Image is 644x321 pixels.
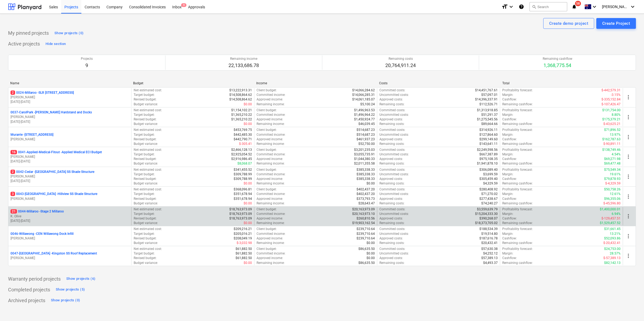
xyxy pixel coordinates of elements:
[11,132,53,137] p: Murarrie - [STREET_ADDRESS]
[11,192,97,196] p: 0043-[GEOGRAPHIC_DATA] - Hillview SS Shade Structure
[134,132,155,137] p: Target budget :
[44,40,67,48] button: Hide section
[610,192,621,196] p: 12.61%
[134,97,157,102] p: Revised budget :
[134,88,162,93] p: Net estimated cost :
[181,3,186,7] span: 9
[11,110,129,124] div: 0037-CarolPark -[PERSON_NAME] Hardstand and Docks[PERSON_NAME][DATE]-[DATE]
[257,137,283,142] p: Approved income :
[502,172,513,177] p: Margin :
[549,20,588,27] div: Create demo project
[379,108,405,113] p: Committed costs :
[354,108,375,113] p: $1,496,963.53
[366,181,375,186] p: $0.00
[356,132,375,137] p: $514,687.23
[11,232,129,241] div: 0046-Willawong -CEN Willawong Dock Infill[PERSON_NAME]
[379,172,409,177] p: Uncommitted costs :
[352,88,375,93] p: $14,066,284.62
[502,132,513,137] p: Margin :
[385,62,416,69] p: 20,764,911.24
[379,161,404,166] p: Remaining costs :
[502,201,533,206] p: Remaining cashflow :
[11,209,129,223] div: 210044-Millaroo -Stage 2 MillarooK. Olive[DATE]-[DATE]
[379,128,405,132] p: Committed costs :
[234,177,252,181] p: $309,788.99
[481,192,498,196] p: $71,270.02
[11,115,129,119] p: [PERSON_NAME]
[234,168,252,172] p: $341,455.52
[257,102,285,107] p: Remaining income :
[244,102,252,107] p: $0.00
[379,122,404,126] p: Remaining costs :
[479,102,498,107] p: $112,526.71
[604,168,621,172] p: $75,549.34
[502,122,533,126] p: Remaining cashflow :
[234,132,252,137] p: $442,485.30
[625,193,632,200] span: more_vert
[379,177,403,181] p: Approved costs :
[602,20,630,27] div: Create Project
[502,152,513,157] p: Margin :
[46,41,66,47] div: Hide section
[625,153,632,160] span: more_vert
[601,88,621,93] p: $-442,579.31
[81,62,93,69] p: 9
[11,192,15,196] span: 3
[575,1,581,6] span: 58
[543,62,572,69] p: 1,368,775.54
[257,177,283,181] p: Approved income :
[11,174,129,179] p: [PERSON_NAME]
[475,97,498,102] p: $14,396,337.91
[601,97,621,102] p: $-335,152.84
[54,285,86,294] button: Show projects (5)
[256,81,375,85] div: Income
[56,287,85,293] div: Show projects (5)
[134,157,157,161] p: Revised budget :
[257,113,285,117] p: Committed income :
[234,128,252,132] p: $453,769.75
[134,207,162,212] p: Net estimated cost :
[231,117,252,122] p: $1,365,210.22
[237,161,252,166] p: $8,068.07
[352,97,375,102] p: $14,061,185.07
[11,120,129,124] p: [DATE] - [DATE]
[234,187,252,192] p: $368,096.81
[483,172,498,177] p: $3,699.59
[479,168,498,172] p: $306,089.40
[231,113,252,117] p: $1,365,210.22
[257,148,277,152] p: Client budget :
[11,251,129,260] div: 0047-[GEOGRAPHIC_DATA] -Kingston SS Roof Replacement[PERSON_NAME]
[54,30,84,36] div: Show projects (0)
[379,117,403,122] p: Approved costs :
[354,113,375,117] p: $1,496,964.22
[11,132,129,142] div: Murarrie -[STREET_ADDRESS][PERSON_NAME]
[477,148,498,152] p: $2,249,598.56
[502,137,517,142] p: Cashflow :
[529,2,567,11] button: Search
[51,297,80,303] div: Show projects (0)
[625,253,632,259] span: more_vert
[502,102,533,107] p: Remaining cashflow :
[604,177,621,181] p: $79,878.93
[501,4,508,10] i: format_size
[134,192,155,196] p: Target budget :
[257,128,277,132] p: Client budget :
[625,94,632,100] span: more_vert
[257,207,277,212] p: Client budget :
[134,152,155,157] p: Target budget :
[244,201,252,206] p: $0.00
[379,181,404,186] p: Remaining costs :
[358,201,375,206] p: $28,643.47
[379,148,405,152] p: Committed costs :
[379,197,403,201] p: Approved costs :
[134,117,157,122] p: Revised budget :
[257,201,285,206] p: Remaining income :
[234,172,252,177] p: $309,788.99
[379,132,409,137] p: Uncommitted costs :
[477,207,498,212] p: $3,559,639.79
[625,233,632,239] span: more_vert
[11,150,102,155] p: 0041-Applied-Medical-Fitout - Applied Medical ECI Budget
[257,152,285,157] p: Committed income :
[354,152,375,157] p: $3,055,735.91
[11,150,129,164] div: 160041-Applied-Medical-Fitout -Applied Medical ECI Budget[PERSON_NAME][DATE]-[DATE]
